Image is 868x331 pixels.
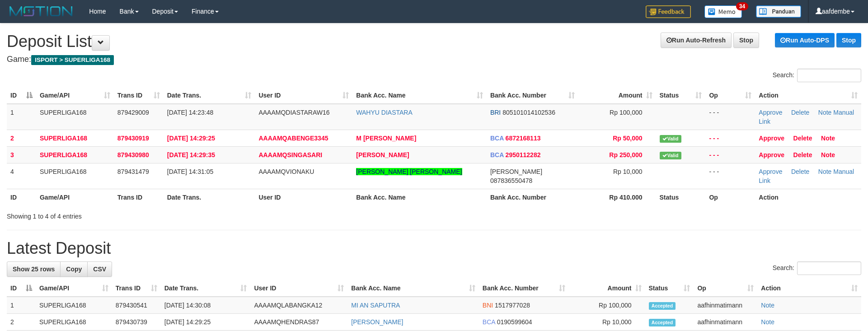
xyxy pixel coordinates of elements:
span: Rp 100,000 [610,109,642,116]
td: 1 [7,104,36,130]
span: 34 [736,2,748,10]
th: Trans ID [114,189,164,205]
span: AAAAMQVIONAKU [258,168,314,175]
a: Manual Link [759,109,854,125]
th: Status: activate to sort column ascending [656,87,706,104]
th: User ID [255,189,352,205]
td: SUPERLIGA168 [36,130,114,146]
td: aafhinmatimann [694,314,757,331]
span: ISPORT > SUPERLIGA168 [31,55,114,65]
span: BCA [490,135,504,142]
h1: Latest Deposit [7,239,861,257]
th: Amount: activate to sort column ascending [569,280,645,297]
div: Showing 1 to 4 of 4 entries [7,208,355,221]
th: Trans ID: activate to sort column ascending [112,280,161,297]
th: Bank Acc. Number: activate to sort column ascending [487,87,578,104]
th: Op: activate to sort column ascending [705,87,755,104]
td: 879430739 [112,314,161,331]
span: 879430919 [117,135,149,142]
label: Search: [773,69,861,82]
span: Copy 6872168113 to clipboard [506,135,541,142]
th: Game/API [36,189,114,205]
label: Search: [773,261,861,275]
input: Search: [797,69,861,82]
a: Stop [836,33,861,47]
span: BNI [483,302,493,309]
span: Copy 0190599604 to clipboard [497,318,532,326]
span: BCA [490,151,504,159]
th: Game/API: activate to sort column ascending [36,280,112,297]
span: Show 25 rows [13,266,55,273]
a: Delete [791,109,809,116]
a: Note [818,109,832,116]
h4: Game: [7,55,861,64]
td: [DATE] 14:29:25 [161,314,251,331]
a: Approve [759,168,782,175]
th: Action: activate to sort column ascending [755,87,861,104]
a: [PERSON_NAME] [PERSON_NAME] [356,168,462,175]
td: - - - [705,163,755,189]
th: ID: activate to sort column descending [7,280,36,297]
a: MI AN SAPUTRA [351,302,400,309]
span: [DATE] 14:29:35 [167,151,215,159]
a: Approve [759,135,784,142]
th: Date Trans.: activate to sort column ascending [164,87,255,104]
a: Delete [791,168,809,175]
td: Rp 10,000 [569,314,645,331]
a: M [PERSON_NAME] [356,135,416,142]
td: - - - [705,146,755,163]
img: MOTION_logo.png [7,5,75,18]
span: AAAAMQABENGE3345 [258,135,328,142]
span: AAAAMQDIASTARAW16 [258,109,329,116]
td: SUPERLIGA168 [36,314,112,331]
a: [PERSON_NAME] [351,318,403,326]
th: Trans ID: activate to sort column ascending [114,87,164,104]
th: Bank Acc. Name: activate to sort column ascending [352,87,487,104]
td: 4 [7,163,36,189]
td: - - - [705,104,755,130]
td: 879430541 [112,297,161,314]
span: Copy 2950112282 to clipboard [506,151,541,159]
td: 2 [7,130,36,146]
td: SUPERLIGA168 [36,104,114,130]
a: Approve [759,109,782,116]
td: SUPERLIGA168 [36,163,114,189]
a: Note [761,318,774,326]
a: Approve [759,151,784,159]
td: AAAAMQHENDRAS87 [250,314,347,331]
td: AAAAMQLABANGKA12 [250,297,347,314]
td: aafhinmatimann [694,297,757,314]
h1: Deposit List [7,33,861,51]
th: Op: activate to sort column ascending [694,280,757,297]
th: Status: activate to sort column ascending [645,280,694,297]
span: Rp 50,000 [613,135,642,142]
a: Show 25 rows [7,261,61,277]
td: SUPERLIGA168 [36,297,112,314]
a: Note [761,302,774,309]
span: AAAAMQSINGASARI [258,151,322,159]
span: 879431479 [117,168,149,175]
th: Bank Acc. Name: activate to sort column ascending [347,280,479,297]
th: ID: activate to sort column descending [7,87,36,104]
a: WAHYU DIASTARA [356,109,412,116]
span: Rp 10,000 [613,168,643,175]
span: Copy 805101014102536 to clipboard [502,109,555,116]
img: panduan.png [756,5,801,18]
img: Button%20Memo.svg [704,5,742,18]
a: [PERSON_NAME] [356,151,409,159]
th: Action [755,189,861,205]
th: Date Trans.: activate to sort column ascending [161,280,251,297]
th: Op [705,189,755,205]
th: Amount: activate to sort column ascending [578,87,656,104]
span: Copy 087836550478 to clipboard [490,177,532,184]
th: Game/API: activate to sort column ascending [36,87,114,104]
span: [PERSON_NAME] [490,168,542,175]
span: [DATE] 14:29:25 [167,135,215,142]
th: Action: activate to sort column ascending [757,280,861,297]
td: 3 [7,146,36,163]
span: 879429009 [117,109,149,116]
th: User ID: activate to sort column ascending [250,280,347,297]
td: - - - [705,130,755,146]
th: Bank Acc. Number [487,189,578,205]
a: Delete [793,135,812,142]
